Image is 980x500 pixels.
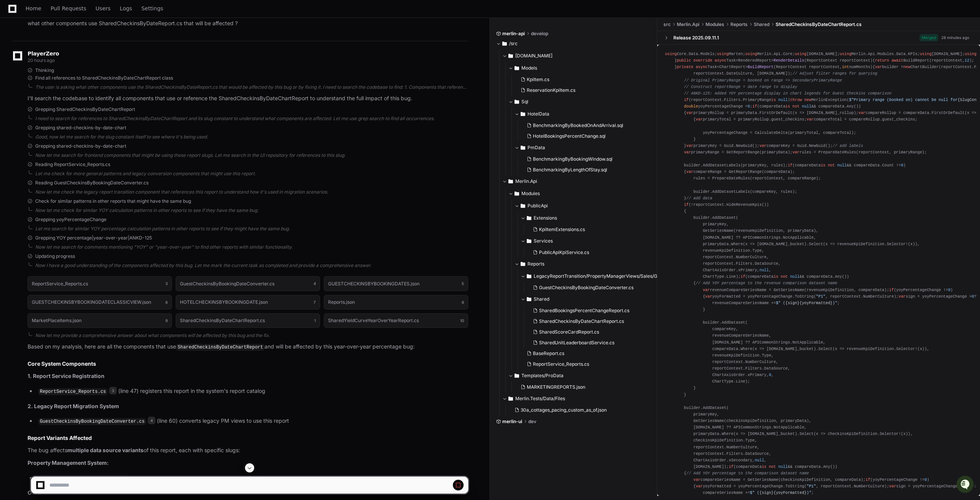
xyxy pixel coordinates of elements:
span: // ANKD-125: Added YOY percentage display in chart legends for Guest Checkins comparison [684,91,892,96]
span: Templates/ProData [521,373,563,379]
button: MARKETINGREPORTS.json [518,382,659,393]
div: Now I have a good understanding of the components affected by this bug. Let me mark the current t... [35,262,468,269]
button: Merlin.Api [502,175,658,187]
button: SharedYieldCurveYearOverYearReport.cs10 [324,313,468,328]
span: new [903,65,910,69]
span: ReportContext reportContext, numMonths [776,65,870,69]
img: PlayerZero [8,8,23,23]
span: using [965,52,977,56]
span: null [802,104,812,109]
span: new [804,98,811,102]
span: is [771,98,776,102]
button: BaseReport.cs [524,348,671,359]
button: Reports [514,258,670,270]
span: if [684,202,689,207]
button: BenchmarkingByLengthOfStay.sql [524,164,653,175]
svg: Directory [508,51,513,60]
span: var [759,143,766,148]
span: using [745,52,757,56]
span: 0 [769,373,771,377]
p: I'll search the codebase to identify all components that use or reference the SharedCheckinsByDat... [28,94,468,103]
span: using [920,52,932,56]
span: Models [521,65,537,71]
svg: Directory [521,201,525,210]
span: BaseReport.cs [533,350,564,357]
span: Thinking [35,67,54,73]
span: Find all references to SharedCheckinsByDateChartReport class [35,75,173,81]
span: var [684,150,691,155]
code: GuestCheckinsByBookingDateConverter.cs [38,418,146,425]
div: The user is asking what other components use the SharedCheckinsByDateReport.cs that would be affe... [35,84,468,90]
span: using [840,52,851,56]
svg: Directory [508,394,513,403]
div: Let me check for more general patterns and legacy conversion components that might use this report. [35,171,468,177]
span: is [774,274,778,279]
span: Merlin.Tests/Data/Files [515,396,565,402]
span: Modules [706,21,724,28]
button: KpiItemExtensions.cs [530,224,665,235]
h1: HOTELCHECKINSBYBOOKINGDATE.json [180,300,268,305]
button: Modules [508,187,664,200]
span: // Construct reportRange = date range to display [684,85,797,89]
span: PlayerZero [28,51,59,56]
span: 3 [165,280,168,287]
span: PublicApi [528,203,548,209]
svg: Directory [527,272,531,281]
span: Users [96,6,111,11]
div: Now let me search for comments mentioning "YOY" or "year-over-year" to find other reports with si... [35,244,468,250]
span: /src [509,41,518,47]
span: HotelBookingsPercentChange.sql [533,133,606,139]
span: Reports [730,21,748,28]
div: Now let me search for frontend components that might be using these report slugs. Let me search i... [35,152,468,158]
span: SharedCheckinsByDateChartReport.cs [539,318,624,324]
code: SharedCheckinsByDateChartReport [176,344,265,351]
button: KpiItem.cs [518,74,653,85]
span: var [898,294,905,299]
span: Grepping YOY percentage|year-over-year|ANKD-125 [35,235,152,241]
svg: Directory [521,259,525,269]
button: Merlin.Tests/Data/Files [502,393,658,405]
iframe: Open customer support [955,475,976,495]
span: if [788,163,792,168]
h1: Reports.json [328,300,355,305]
span: BenchmarkingByLengthOfStay.sql [533,167,607,173]
span: 6 [165,299,168,305]
button: HOTELCHECKINSBYBOOKINGDATE.json7 [176,295,320,309]
svg: Directory [514,97,519,106]
span: BuildReport [748,65,774,69]
span: var [703,288,710,292]
button: Shared [521,293,676,305]
span: Shared [534,296,549,302]
button: SharedBookingsPercentChangeReport.cs [530,305,671,316]
span: "P1" [816,294,826,299]
button: LegacyReportTransition/PropertyManagerViews/Sales/GuestCheckinsByBookingDate [521,270,676,282]
li: (line 47) registers this report in the system's report catalog [36,387,468,396]
span: var [792,150,799,155]
svg: Directory [527,295,531,304]
h1: GUESTCHECKINSBYBOOKINGDATECLASSICVIEW.json [32,300,151,305]
a: Powered byPylon [54,80,93,86]
button: Models [508,62,658,74]
h1: GUESTCHECKINSBYBOOKINGDATES.json [328,282,420,286]
h1: GuestCheckinsByBookingDateConverter.cs [180,282,274,286]
span: SharedCheckinsByDateChartReport.cs [776,21,862,28]
button: PublicApiKpiService.cs [530,247,665,258]
button: Start new chat [130,59,139,68]
span: await [892,58,903,63]
svg: Directory [502,39,507,48]
span: Merlin.Api [677,21,699,28]
span: LegacyReportTransition/PropertyManagerViews/Sales/GuestCheckinsByBookingDate [534,273,676,279]
div: Welcome [8,31,139,43]
span: 4 [314,280,316,287]
span: var [859,111,866,115]
button: PmData [514,142,658,154]
button: SharedUnitLeaderboardService.cs [530,337,671,348]
span: BenchmarkingByBookedOnAndArrival.sql [533,122,623,129]
span: is [786,104,790,109]
span: Pylon [76,80,93,86]
svg: Directory [527,213,531,223]
span: RenderDetails [774,58,804,63]
strong: 1. Report Service Registration [28,373,105,379]
span: Home [26,6,41,11]
span: src [663,21,671,28]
